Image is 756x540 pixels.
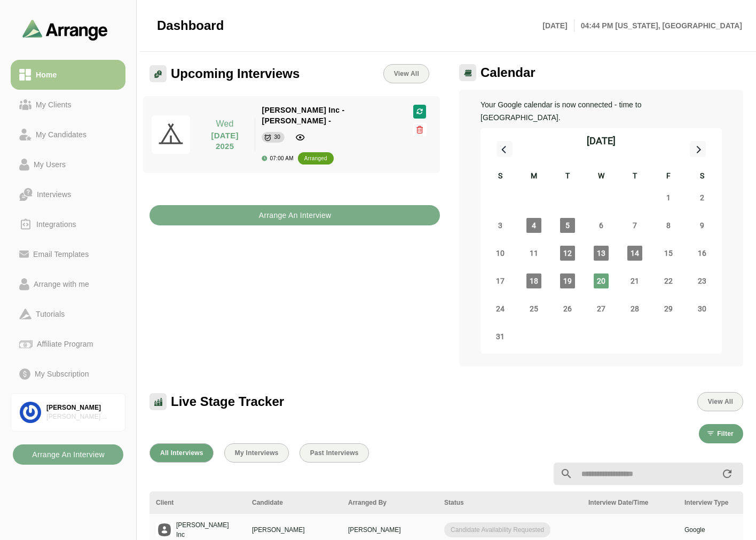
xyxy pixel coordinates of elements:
[587,134,616,148] div: [DATE]
[721,467,734,480] i: appended action
[13,444,123,465] button: Arrange An Interview
[46,412,116,421] div: [PERSON_NAME] Associates
[661,190,676,205] span: Friday, August 1, 2025
[481,65,535,81] span: Calendar
[262,106,344,125] span: [PERSON_NAME] Inc - [PERSON_NAME] -
[156,498,239,507] div: Client
[11,239,125,269] a: Email Templates
[258,205,332,225] b: Arrange An Interview
[560,273,575,288] span: Tuesday, August 19, 2025
[594,218,609,233] span: Wednesday, August 6, 2025
[707,398,733,405] span: View All
[348,525,431,535] p: [PERSON_NAME]
[493,301,508,316] span: Sunday, August 24, 2025
[484,170,517,184] div: S
[11,179,125,209] a: Interviews
[444,498,576,507] div: Status
[300,443,369,463] button: Past Interviews
[11,60,125,90] a: Home
[252,498,335,507] div: Candidate
[171,66,300,82] span: Upcoming Interviews
[11,359,125,389] a: My Subscription
[234,449,279,457] span: My Interviews
[11,393,125,432] a: [PERSON_NAME][PERSON_NAME] Associates
[526,218,541,233] span: Monday, August 4, 2025
[152,115,190,154] img: pwa-512x512.png
[31,308,69,320] div: Tutorials
[149,205,440,225] button: Arrange An Interview
[201,118,249,130] p: Wed
[585,170,618,184] div: W
[560,301,575,316] span: Tuesday, August 26, 2025
[22,19,108,40] img: arrangeai-name-small-logo.4d2b8aee.svg
[33,188,75,201] div: Interviews
[627,246,642,261] span: Thursday, August 14, 2025
[594,301,609,316] span: Wednesday, August 27, 2025
[627,273,642,288] span: Thursday, August 21, 2025
[11,209,125,239] a: Integrations
[29,278,93,291] div: Arrange with me
[551,170,585,184] div: T
[526,273,541,288] span: Monday, August 18, 2025
[31,444,105,465] b: Arrange An Interview
[11,329,125,359] a: Affiliate Program
[627,301,642,316] span: Thursday, August 28, 2025
[661,301,676,316] span: Friday, August 29, 2025
[481,98,722,124] p: Your Google calendar is now connected - time to [GEOGRAPHIC_DATA].
[695,301,710,316] span: Saturday, August 30, 2025
[201,130,249,152] p: [DATE] 2025
[588,498,672,507] div: Interview Date/Time
[393,70,419,77] span: View All
[695,273,710,288] span: Saturday, August 23, 2025
[304,153,327,164] div: arranged
[560,246,575,261] span: Tuesday, August 12, 2025
[627,218,642,233] span: Thursday, August 7, 2025
[699,424,743,443] button: Filter
[661,246,676,261] span: Friday, August 15, 2025
[594,273,609,288] span: Wednesday, August 20, 2025
[526,246,541,261] span: Monday, August 11, 2025
[661,218,676,233] span: Friday, August 8, 2025
[695,246,710,261] span: Saturday, August 16, 2025
[493,246,508,261] span: Sunday, August 10, 2025
[252,525,335,535] p: [PERSON_NAME]
[149,443,214,463] button: All Interviews
[11,150,125,179] a: My Users
[383,64,429,83] a: View All
[493,218,508,233] span: Sunday, August 3, 2025
[493,329,508,344] span: Sunday, August 31, 2025
[224,443,289,463] button: My Interviews
[176,520,239,539] p: [PERSON_NAME] Inc
[651,170,685,184] div: F
[11,90,125,120] a: My Clients
[310,449,359,457] span: Past Interviews
[29,158,70,171] div: My Users
[716,430,734,437] span: Filter
[348,498,431,507] div: Arranged By
[493,273,508,288] span: Sunday, August 17, 2025
[262,155,293,161] div: 07:00 AM
[517,170,551,184] div: M
[697,392,743,411] button: View All
[31,128,91,141] div: My Candidates
[444,522,550,537] span: Candidate Availability Requested
[30,367,93,380] div: My Subscription
[618,170,651,184] div: T
[695,218,710,233] span: Saturday, August 9, 2025
[171,394,284,410] span: Live Stage Tracker
[274,132,280,143] div: 30
[32,218,81,231] div: Integrations
[526,301,541,316] span: Monday, August 25, 2025
[31,98,76,111] div: My Clients
[695,190,710,205] span: Saturday, August 2, 2025
[685,170,719,184] div: S
[542,19,574,32] p: [DATE]
[594,246,609,261] span: Wednesday, August 13, 2025
[29,248,93,261] div: Email Templates
[31,68,61,81] div: Home
[46,403,116,412] div: [PERSON_NAME]
[560,218,575,233] span: Tuesday, August 5, 2025
[661,273,676,288] span: Friday, August 22, 2025
[157,18,224,34] span: Dashboard
[156,521,173,538] img: placeholder logo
